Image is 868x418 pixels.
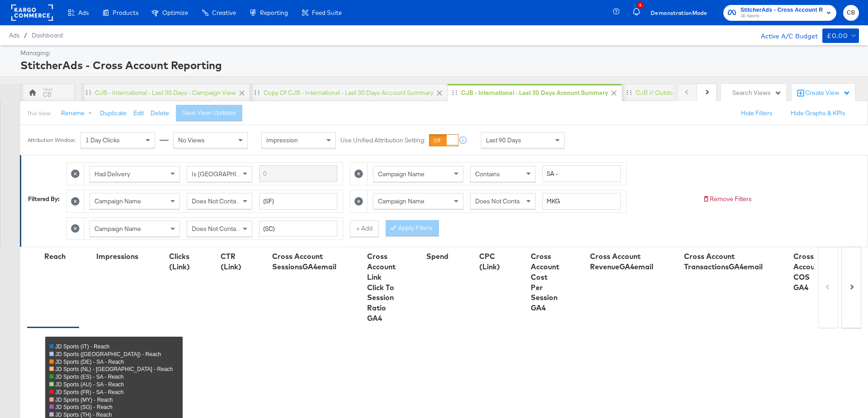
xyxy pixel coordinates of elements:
div: Search Views [732,89,782,97]
div: Impressions [96,251,138,262]
span: Optimize [162,9,188,16]
input: Enter a search term [259,221,337,237]
span: No Views [178,136,205,144]
div: Cross Account Cost Per Session GA4 [531,251,559,313]
div: Cross Account RevenueGA4email [590,251,653,272]
div: 4 [637,2,644,9]
a: Dashboard [32,32,63,39]
span: JD Sports ([GEOGRAPHIC_DATA]) - Reach [55,351,161,357]
button: StitcherAds - Cross Account ReportingJD Sports [723,5,836,21]
input: Enter a search term [259,193,337,210]
button: Hide Filters [741,109,773,117]
button: Rename [55,105,102,122]
div: Cross Account TransactionsGA4email [684,251,763,272]
label: Use Unified Attribution Setting: [340,136,425,145]
div: Attribution Window: [27,137,76,143]
div: CJB // Outdoors [636,89,682,97]
div: CB [43,90,52,99]
span: JD Sports (MY) - Reach [55,397,113,403]
span: 1 Day Clicks [85,136,120,144]
div: Drag to reorder tab [452,90,457,95]
span: CB [847,8,855,18]
span: Is [GEOGRAPHIC_DATA] [192,170,261,178]
span: Contains [475,170,500,178]
span: Ads [9,32,19,39]
div: CPC (Link) [479,251,500,272]
div: Copy of CJB - International - Last 30 days Account Summary [264,89,434,97]
span: Demonstration Mode [651,8,707,18]
span: JD Sports (ES) - SA - Reach [55,374,123,380]
span: Ads [78,9,89,16]
input: Enter a search term [542,193,621,210]
span: JD Sports (AU) - SA - Reach [55,381,124,388]
button: DemonstrationMode [647,8,711,18]
span: JD Sports (DE) - SA - Reach [55,359,124,365]
span: Campaign Name [378,170,425,178]
span: Impression [266,136,298,144]
div: Reach [44,251,66,262]
div: This View: [27,110,51,117]
div: CJB - International - Last 30 days - Campaign View [95,89,236,97]
div: Spend [426,251,448,262]
div: Managing: [20,49,857,57]
span: Does Not Contain [192,197,241,205]
div: CJB - International - Last 30 days Account Summary [461,89,608,97]
span: JD Sports (FR) - SA - Reach [55,389,123,395]
span: JD Sports [741,13,823,20]
div: Drag to reorder tab [627,90,632,95]
button: CB [843,5,859,21]
input: Enter a search term [542,165,621,182]
span: Products [113,9,138,16]
span: JD Sports (NL) - [GEOGRAPHIC_DATA] - Reach [55,366,173,372]
span: JD Sports (IT) - Reach [55,343,109,350]
span: Feed Suite [312,9,342,16]
input: Enter a search term [259,165,337,182]
button: Duplicate [100,109,127,117]
div: CTR (Link) [221,251,241,272]
span: Last 90 Days [486,136,521,144]
button: Edit [133,109,144,117]
span: StitcherAds - Cross Account Reporting [741,5,823,15]
div: Clicks (Link) [169,251,190,272]
div: Create View [805,89,850,98]
span: Campaign Name [94,225,141,233]
span: Campaign Name [94,197,141,205]
span: Reporting [260,9,288,16]
div: £0.00 [827,30,848,42]
span: Does Not Contain [192,225,241,233]
span: JD Sports (SG) - Reach [55,404,113,410]
div: Cross Account COS GA4 [793,251,822,292]
div: Cross Account Link Click To Session Ratio GA4 [367,251,396,324]
div: StitcherAds - Cross Account Reporting [20,57,857,73]
span: JD Sports (TH) - Reach [55,412,112,418]
div: Active A/C Budget [751,28,818,42]
div: Cross Account SessionsGA4email [272,251,336,272]
button: 4 [632,4,647,22]
div: Filtered By: [28,195,60,203]
button: £0.00 [822,28,859,43]
button: Remove Filters [703,195,752,203]
div: Drag to reorder tab [255,90,259,95]
span: Does Not Contain [475,197,524,205]
span: Had Delivery [94,170,130,178]
button: Delete [151,109,169,117]
span: / [19,32,32,39]
div: Drag to reorder tab [86,90,91,95]
span: Creative [212,9,236,16]
button: + Add [350,221,379,237]
button: Hide Graphs & KPIs [791,109,845,117]
span: Campaign Name [378,197,425,205]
